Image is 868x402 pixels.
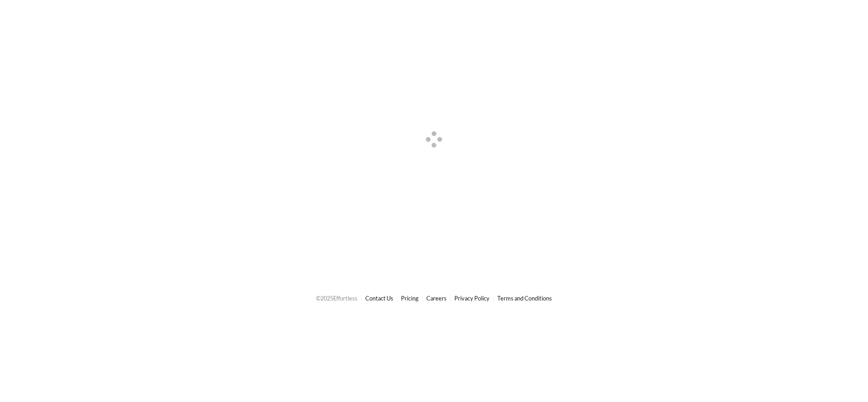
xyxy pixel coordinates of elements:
[426,295,447,302] a: Careers
[365,295,393,302] a: Contact Us
[316,295,358,302] span: © 2025 Effortless
[454,295,490,302] a: Privacy Policy
[497,295,552,302] a: Terms and Conditions
[401,295,419,302] a: Pricing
